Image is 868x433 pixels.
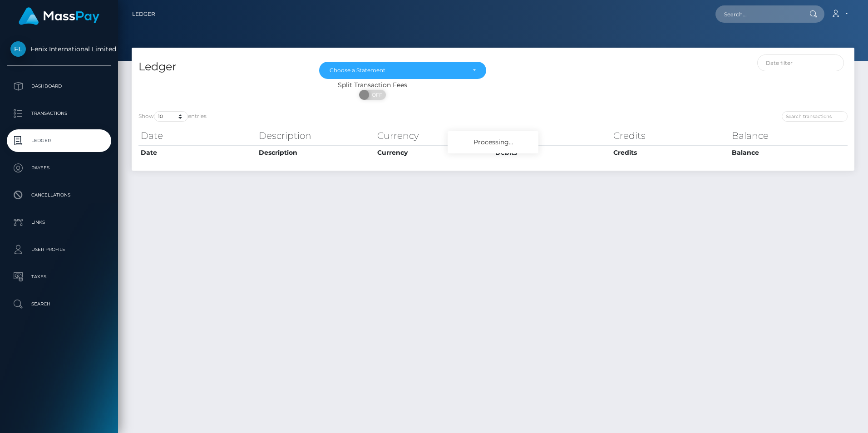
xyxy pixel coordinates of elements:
[10,79,108,93] p: Dashboard
[138,111,207,122] label: Show entries
[10,41,26,57] img: Fenix International Limited
[375,127,493,145] th: Currency
[10,243,108,256] p: User Profile
[782,111,848,122] input: Search transactions
[10,188,108,202] p: Cancellations
[10,297,108,311] p: Search
[10,270,108,284] p: Taxes
[256,127,375,145] th: Description
[611,127,729,145] th: Credits
[7,211,111,234] a: Links
[19,7,99,25] img: MassPay Logo
[7,75,111,98] a: Dashboard
[493,145,611,160] th: Debits
[7,102,111,125] a: Transactions
[715,5,801,23] input: Search...
[138,59,306,75] h4: Ledger
[730,127,848,145] th: Balance
[132,80,613,90] div: Split Transaction Fees
[138,127,256,145] th: Date
[138,145,256,160] th: Date
[375,145,493,160] th: Currency
[7,184,111,207] a: Cancellations
[611,145,729,160] th: Credits
[757,54,844,71] input: Date filter
[7,238,111,261] a: User Profile
[256,145,375,160] th: Description
[7,129,111,152] a: Ledger
[730,145,848,160] th: Balance
[493,127,611,145] th: Debits
[10,161,108,175] p: Payees
[10,216,108,229] p: Links
[330,67,465,74] div: Choose a Statement
[448,131,538,153] div: Processing...
[10,134,108,148] p: Ledger
[10,107,108,120] p: Transactions
[7,293,111,315] a: Search
[7,157,111,179] a: Payees
[7,266,111,288] a: Taxes
[154,111,188,122] select: Showentries
[7,45,111,53] span: Fenix International Limited
[132,5,155,24] a: Ledger
[319,62,486,79] button: Choose a Statement
[364,90,387,100] span: OFF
